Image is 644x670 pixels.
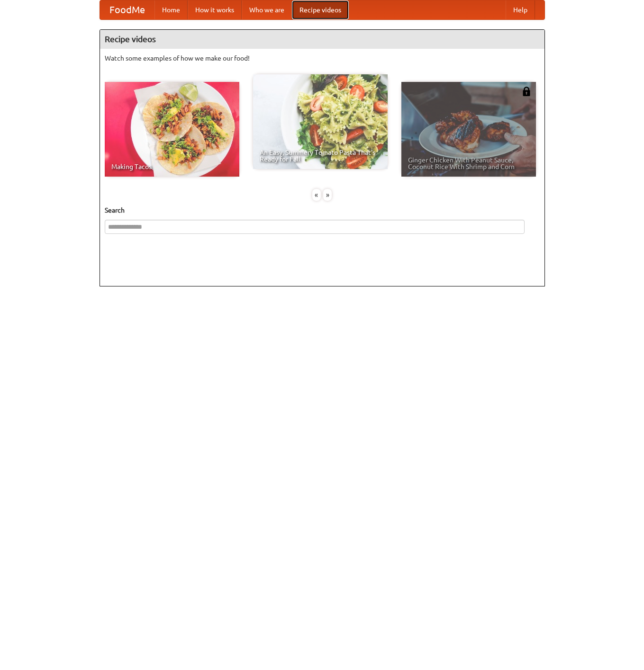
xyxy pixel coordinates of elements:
h5: Search [105,205,540,215]
a: Home [154,0,188,19]
div: » [323,189,332,201]
a: How it works [188,0,242,19]
a: Help [506,0,535,19]
span: Making Tacos [111,163,233,170]
p: Watch some examples of how we make our food! [105,54,540,63]
img: 483408.png [522,87,531,96]
a: FoodMe [100,0,154,19]
a: Making Tacos [105,82,239,177]
a: Who we are [242,0,292,19]
h4: Recipe videos [100,30,544,49]
span: An Easy, Summery Tomato Pasta That's Ready for Fall [260,149,381,162]
a: Recipe videos [292,0,349,19]
div: « [312,189,321,201]
a: An Easy, Summery Tomato Pasta That's Ready for Fall [253,74,388,169]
